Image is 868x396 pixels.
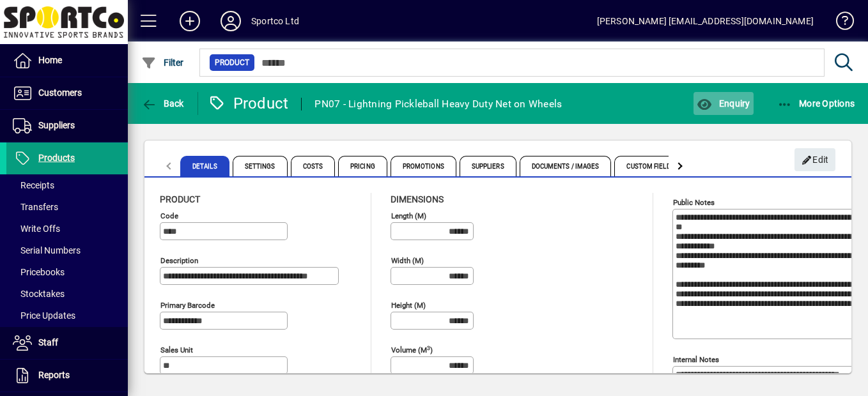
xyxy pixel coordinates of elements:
sup: 3 [427,344,430,351]
span: Suppliers [460,156,516,176]
span: Filter [141,57,184,68]
span: Transfers [13,202,58,212]
span: Product [160,194,200,204]
mat-label: Code [160,211,178,220]
button: Filter [138,51,187,74]
a: Reports [6,360,128,392]
mat-label: Primary barcode [160,301,215,310]
span: Receipts [13,180,54,190]
span: Home [38,55,62,65]
span: Dimensions [391,194,444,204]
a: Pricebooks [6,261,128,283]
div: Sportco Ltd [251,11,299,31]
mat-label: Length (m) [391,211,426,220]
div: [PERSON_NAME] [EMAIL_ADDRESS][DOMAIN_NAME] [597,11,814,31]
span: Promotions [391,156,456,176]
a: Staff [6,327,128,359]
span: Pricing [338,156,387,176]
span: Suppliers [38,120,75,130]
span: More Options [777,98,855,109]
app-page-header-button: Back [128,92,198,115]
button: Back [138,92,187,115]
span: Documents / Images [520,156,612,176]
a: Write Offs [6,218,128,240]
a: Customers [6,77,128,109]
span: Price Updates [13,310,75,321]
span: Customers [38,88,82,98]
button: Edit [794,148,835,171]
button: Enquiry [694,92,753,115]
span: Details [180,156,229,176]
div: PN07 - Lightning Pickleball Heavy Duty Net on Wheels [314,94,562,114]
span: Custom Fields [614,156,686,176]
span: Settings [233,156,288,176]
span: Edit [802,149,829,171]
button: Profile [210,10,251,33]
mat-label: Sales unit [160,346,193,354]
span: Products [38,153,75,163]
span: Staff [38,337,58,347]
mat-label: Internal Notes [673,355,719,364]
span: Costs [291,156,336,176]
button: Add [169,10,210,33]
a: Serial Numbers [6,240,128,261]
a: Knowledge Base [826,3,852,44]
span: Pricebooks [13,267,65,277]
span: Reports [38,370,70,380]
a: Receipts [6,174,128,196]
a: Stocktakes [6,283,128,305]
a: Home [6,45,128,77]
span: Back [141,98,184,109]
mat-label: Public Notes [673,198,715,207]
span: Enquiry [697,98,750,109]
a: Price Updates [6,305,128,326]
span: Write Offs [13,224,60,234]
span: Serial Numbers [13,245,81,255]
span: Stocktakes [13,289,65,299]
mat-label: Height (m) [391,301,426,310]
a: Transfers [6,196,128,218]
mat-label: Width (m) [391,256,424,265]
a: Suppliers [6,110,128,142]
mat-label: Volume (m ) [391,346,433,354]
mat-label: Description [160,256,198,265]
span: Product [215,56,249,69]
button: More Options [774,92,858,115]
div: Product [208,93,289,114]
